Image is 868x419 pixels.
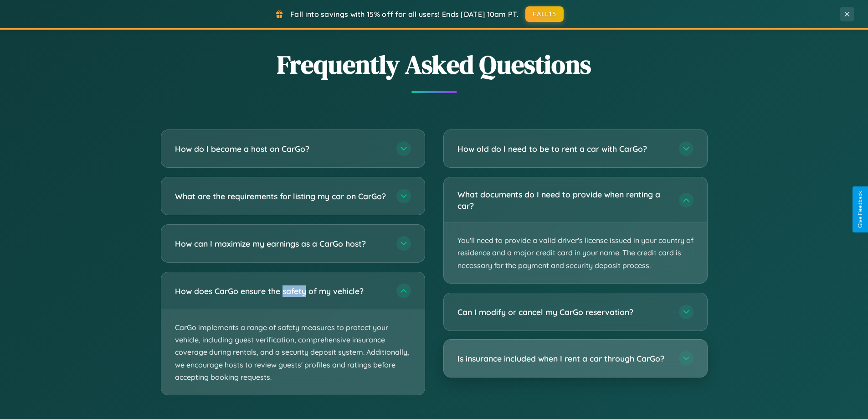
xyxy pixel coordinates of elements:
[290,10,519,19] span: Fall into savings with 15% off for all users! Ends [DATE] 10am PT.
[161,47,708,82] h2: Frequently Asked Questions
[175,143,387,155] h3: How do I become a host on CarGo?
[457,143,670,155] h3: How old do I need to be to rent a car with CarGo?
[175,238,387,249] h3: How can I maximize my earnings as a CarGo host?
[525,6,564,22] button: FALL15
[175,285,387,297] h3: How does CarGo ensure the safety of my vehicle?
[457,189,670,211] h3: What documents do I need to provide when renting a car?
[175,191,387,202] h3: What are the requirements for listing my car on CarGo?
[444,223,707,283] p: You'll need to provide a valid driver's license issued in your country of residence and a major c...
[857,191,863,228] div: Give Feedback
[457,306,670,318] h3: Can I modify or cancel my CarGo reservation?
[161,310,425,395] p: CarGo implements a range of safety measures to protect your vehicle, including guest verification...
[457,353,670,364] h3: Is insurance included when I rent a car through CarGo?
